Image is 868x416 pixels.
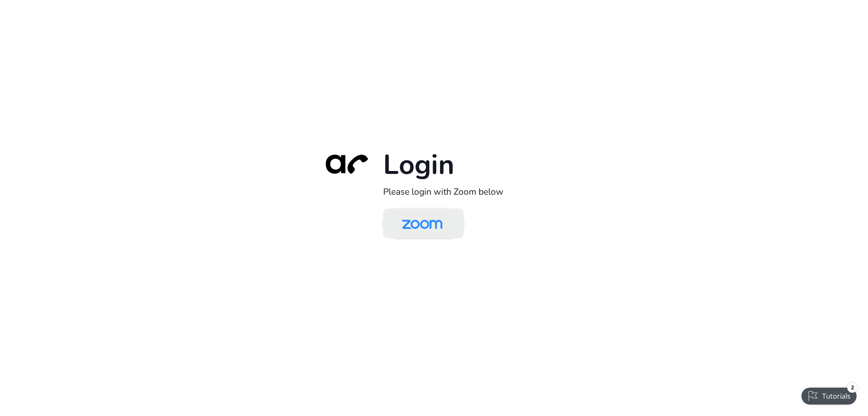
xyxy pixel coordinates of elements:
iframe: Checklist [796,379,862,410]
h2: Please login with Zoom below [383,186,553,197]
img: Zoom Logo [393,210,451,238]
h1: Login [383,147,553,182]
